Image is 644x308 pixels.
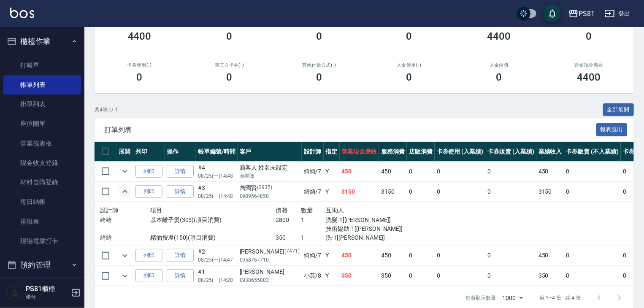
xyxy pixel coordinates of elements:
td: 0 [564,162,621,181]
th: 業績收入 [536,142,564,162]
h3: 0 [227,71,233,83]
p: (3935) [257,184,273,192]
p: 綺綺 [100,233,150,242]
button: 列印 [135,269,162,282]
p: 1 [301,216,326,224]
a: 詳情 [167,269,194,282]
button: 報表及分析 [3,276,81,298]
h3: 4400 [487,30,511,42]
h3: 4400 [577,71,601,83]
span: 價格 [276,207,288,213]
h3: 0 [317,30,322,42]
h3: 0 [137,71,143,83]
h3: 0 [317,71,322,83]
a: 座位開單 [3,114,81,133]
td: Y [324,162,340,181]
td: 0 [435,162,486,181]
td: Y [324,266,340,286]
th: 卡券販賣 (不入業績) [564,142,621,162]
div: PS81 [579,8,595,19]
h2: 營業現金應收 [554,62,624,68]
p: 每頁顯示數量 [465,294,496,302]
span: 項目 [150,207,162,213]
p: 洗髮-1[[PERSON_NAME]] [326,216,402,224]
div: [PERSON_NAME] [240,247,300,256]
th: 卡券使用 (入業績) [435,142,486,162]
td: 綺綺 /7 [302,162,324,181]
p: 黃睿郎 [240,172,300,180]
td: 0 [435,182,486,202]
td: 450 [536,246,564,265]
p: 08/25 (一) 14:20 [198,276,235,284]
a: 詳情 [167,185,194,198]
td: 350 [536,266,564,286]
a: 掛單列表 [3,95,81,114]
td: 350 [340,266,379,286]
p: (7471) [284,247,300,256]
td: 0 [564,266,621,286]
th: 營業現金應收 [340,142,379,162]
td: 0 [485,266,536,286]
th: 操作 [165,142,196,162]
a: 材料自購登錄 [3,173,81,192]
p: 櫃台 [26,293,69,301]
button: expand row [119,165,131,178]
span: 設計師 [100,207,118,213]
td: Y [324,246,340,265]
h2: 其他付款方式(-) [284,62,354,68]
td: 0 [435,266,486,286]
p: 08/25 (一) 14:48 [198,172,235,180]
button: 登出 [601,6,634,22]
td: 0 [407,246,435,265]
h2: 卡券使用(-) [105,62,174,68]
td: 3150 [536,182,564,202]
a: 打帳單 [3,56,81,75]
a: 詳情 [167,249,194,262]
th: 列印 [133,142,165,162]
td: 0 [407,266,435,286]
button: 櫃檯作業 [3,30,81,52]
th: 店販消費 [407,142,435,162]
td: Y [324,182,340,202]
td: #1 [196,266,238,286]
p: 洗-1[[PERSON_NAME]] [326,233,402,242]
td: 0 [435,246,486,265]
button: expand row [119,249,131,262]
a: 每日結帳 [3,192,81,211]
td: 450 [379,246,407,265]
p: 2800 [276,216,301,224]
td: 0 [485,182,536,202]
a: 營業儀表板 [3,134,81,153]
a: 排班表 [3,212,81,231]
h3: 0 [496,71,502,83]
th: 卡券販賣 (入業績) [485,142,536,162]
h3: 0 [586,30,592,42]
td: 小芸 /8 [302,266,324,286]
button: 報表匯出 [596,123,628,136]
p: 0989564850 [240,192,300,200]
img: Person [7,284,24,301]
p: 350 [276,233,301,242]
td: 0 [485,246,536,265]
button: expand row [119,185,131,198]
td: 350 [379,266,407,286]
td: 0 [564,182,621,202]
h3: 0 [406,71,412,83]
button: 列印 [135,185,162,198]
th: 帳單編號/時間 [196,142,238,162]
div: 新客人 姓名未設定 [240,163,300,172]
td: 綺綺 /7 [302,182,324,202]
td: 綺綺 /7 [302,246,324,265]
a: 報表匯出 [596,125,628,133]
h5: PS81櫃檯 [26,285,69,293]
th: 展開 [116,142,133,162]
p: 0938655803 [240,276,300,284]
span: 互助人 [326,207,344,213]
button: save [544,5,561,22]
a: 詳情 [167,165,194,178]
button: 全部展開 [603,103,634,116]
td: 450 [340,246,379,265]
p: 技術協助-1[[PERSON_NAME]] [326,224,402,233]
button: expand row [119,270,131,282]
td: 3150 [379,182,407,202]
